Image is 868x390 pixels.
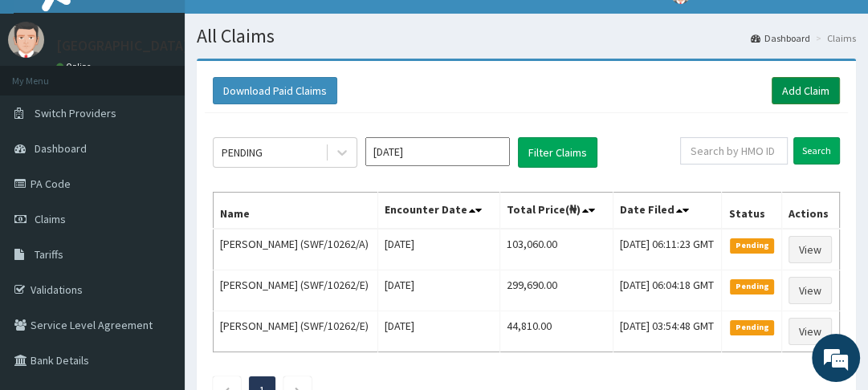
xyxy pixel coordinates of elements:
[222,144,263,160] div: PENDING
[781,193,839,230] th: Actions
[730,279,774,294] span: Pending
[722,193,782,230] th: Status
[214,193,378,230] th: Name
[812,31,856,45] li: Claims
[730,238,774,253] span: Pending
[772,77,840,104] a: Add Claim
[214,229,378,270] td: [PERSON_NAME] (SWF/10262/A)
[751,31,810,45] a: Dashboard
[35,141,87,156] span: Dashboard
[613,193,722,230] th: Date Filed
[214,311,378,352] td: [PERSON_NAME] (SWF/10262/E)
[56,61,95,72] a: Online
[377,193,499,230] th: Encounter Date
[213,77,337,104] button: Download Paid Claims
[613,229,722,270] td: [DATE] 06:11:23 GMT
[499,229,613,270] td: 103,060.00
[8,22,44,58] img: User Image
[377,311,499,352] td: [DATE]
[377,270,499,311] td: [DATE]
[680,137,788,165] input: Search by HMO ID
[35,212,66,226] span: Claims
[35,247,63,262] span: Tariffs
[499,193,613,230] th: Total Price(₦)
[613,311,722,352] td: [DATE] 03:54:48 GMT
[613,270,722,311] td: [DATE] 06:04:18 GMT
[789,236,832,263] a: View
[365,137,510,166] input: Select Month and Year
[789,277,832,304] a: View
[377,229,499,270] td: [DATE]
[214,270,378,311] td: [PERSON_NAME] (SWF/10262/E)
[499,311,613,352] td: 44,810.00
[730,320,774,335] span: Pending
[197,26,856,47] h1: All Claims
[35,106,116,120] span: Switch Providers
[56,39,266,53] p: [GEOGRAPHIC_DATA] & Maternity
[793,137,840,165] input: Search
[789,318,832,345] a: View
[518,137,597,168] button: Filter Claims
[499,270,613,311] td: 299,690.00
